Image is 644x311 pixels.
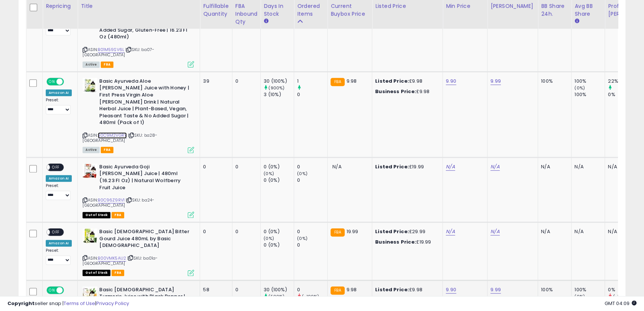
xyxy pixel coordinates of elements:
img: 515d5CIcCpL._SL40_.jpg [83,228,97,243]
span: ON [47,287,57,293]
div: Ordered Items [297,2,324,18]
a: N/A [446,163,455,171]
div: Days In Stock [264,2,291,18]
div: 100% [541,78,566,85]
span: ON [47,78,57,85]
span: All listings that are currently out of stock and unavailable for purchase on Amazon [83,212,110,218]
div: 0 [235,286,255,293]
small: (0%) [574,293,585,299]
div: 100% [574,78,605,85]
b: Listed Price: [375,163,409,170]
small: (0%) [264,235,274,241]
span: | SKU: ba24-[GEOGRAPHIC_DATA] [83,197,154,208]
span: | SKU: ba01a-[GEOGRAPHIC_DATA] [83,255,158,266]
small: FBA [331,228,344,237]
div: N/A [574,164,599,170]
div: N/A [541,228,566,235]
a: 9.90 [446,286,456,293]
div: 0 [235,164,255,170]
small: (-100%) [613,293,630,299]
div: ASIN: [83,228,194,275]
div: 30 (100%) [264,78,294,85]
a: Terms of Use [64,300,95,307]
div: ASIN: [83,78,194,152]
span: 9.98 [347,286,357,293]
div: N/A [574,228,599,235]
div: Current Buybox Price [331,2,369,18]
div: 58 [203,286,226,293]
div: Fulfillable Quantity [203,2,229,18]
b: Basic Ayurveda Goji [PERSON_NAME] Juice | 480ml (16.23 Fl Oz) | Natural Wolfberry Fruit Juice [99,164,190,193]
small: Avg BB Share. [574,18,579,25]
small: (-100%) [302,293,319,299]
div: Amazon AI [46,240,72,247]
div: ASIN: [83,164,194,217]
b: Listed Price: [375,228,409,235]
small: FBA [331,286,344,295]
div: N/A [541,164,566,170]
a: Privacy Policy [96,300,129,307]
small: FBA [331,78,344,86]
div: £29.99 [375,228,437,235]
img: 51n9W-LR9qL._SL40_.jpg [83,286,97,301]
span: OFF [50,164,62,170]
div: Min Price [446,2,484,10]
div: 0 [235,78,255,85]
strong: Copyright [7,300,35,307]
div: 100% [574,91,605,98]
div: 0 [297,286,327,293]
a: B0C9M2VGRY [98,132,127,139]
b: Listed Price: [375,77,409,85]
div: 30 (100%) [264,286,294,293]
span: | SKU: ba28-[GEOGRAPHIC_DATA] [83,132,157,143]
small: (0%) [297,235,307,241]
span: N/A [332,163,341,170]
div: £9.98 [375,78,437,85]
div: £9.98 [375,286,437,293]
div: £9.98 [375,88,437,95]
small: (0%) [264,171,274,177]
div: 100% [574,286,605,293]
div: Amazon AI [46,89,72,96]
div: seller snap | | [7,300,129,307]
div: Avg BB Share [574,2,602,18]
b: Basic [DEMOGRAPHIC_DATA] Bitter Gourd Juice 480mL by Basic [DEMOGRAPHIC_DATA] [99,228,190,251]
div: £19.99 [375,164,437,170]
b: Basic Ayurveda Aloe [PERSON_NAME] Juice with Honey | First Press Virgin Aloe [PERSON_NAME] Drink ... [99,78,190,128]
a: N/A [446,228,455,235]
span: 9.98 [347,77,357,85]
div: Amazon AI [46,175,72,182]
small: (0%) [574,85,585,91]
a: 9.90 [446,77,456,85]
a: 9.99 [490,77,501,85]
span: OFF [63,78,75,85]
div: Listed Price [375,2,439,10]
b: Business Price: [375,238,416,245]
div: 0 (0%) [264,164,294,170]
b: Listed Price: [375,286,409,293]
div: 0 [235,228,255,235]
span: | SKU: ba07-[GEOGRAPHIC_DATA] [83,47,154,58]
small: Days In Stock. [264,18,268,25]
div: 0 [297,228,327,235]
div: FBA inbound Qty [235,2,258,26]
img: 51BctPyH4yL._SL40_.jpg [83,78,97,93]
b: Business Price: [375,88,416,95]
span: All listings currently available for purchase on Amazon [83,147,100,153]
a: B01M59SV6L [98,47,124,53]
small: (0%) [297,171,307,177]
a: N/A [490,163,499,171]
a: B0C96Z9RV1 [98,197,125,203]
span: FBA [112,270,124,276]
div: 0 [297,242,327,248]
div: 1 [297,78,327,85]
a: N/A [490,228,499,235]
small: (500%) [268,293,284,299]
div: Preset: [46,248,72,265]
div: 0 (0%) [264,242,294,248]
a: B00VMK5AU2 [98,255,126,261]
div: 39 [203,78,226,85]
div: 0 [203,164,226,170]
span: FBA [112,212,124,218]
img: 51BaBdCAFVL._SL40_.jpg [83,164,97,178]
